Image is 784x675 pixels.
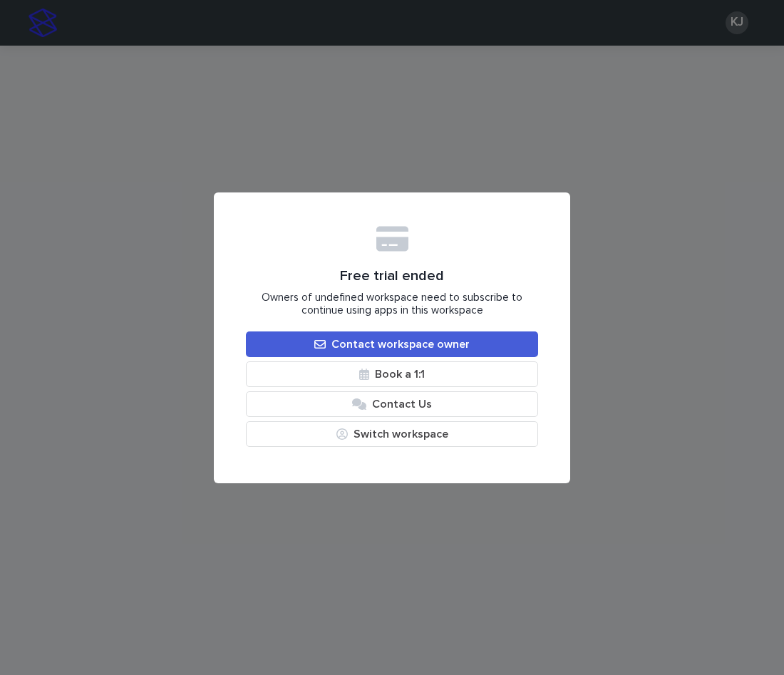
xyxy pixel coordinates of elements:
span: Contact Us [372,398,432,410]
button: Switch workspace [246,421,538,447]
a: Book a 1:1 [246,361,538,387]
button: Contact Us [246,391,538,417]
span: Book a 1:1 [375,369,425,380]
span: Free trial ended [340,267,444,284]
span: Owners of undefined workspace need to subscribe to continue using apps in this workspace [246,292,538,317]
span: Contact workspace owner [331,339,470,350]
a: Contact workspace owner [246,331,538,357]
